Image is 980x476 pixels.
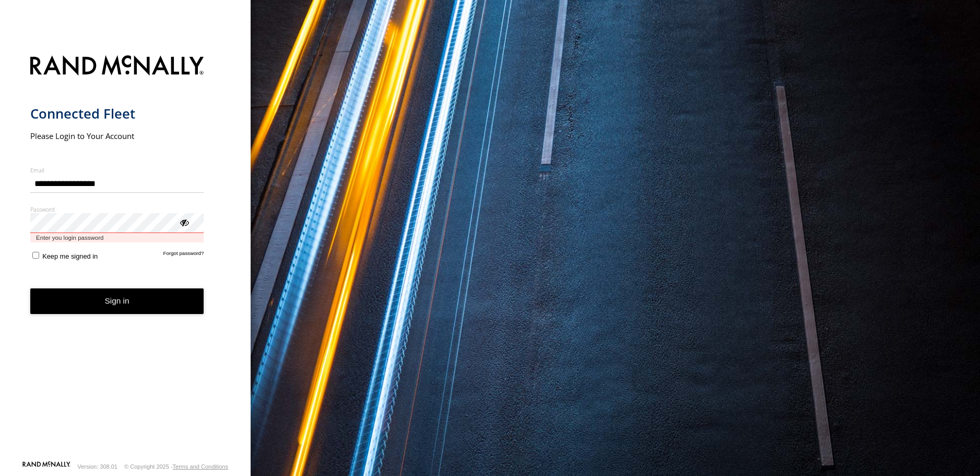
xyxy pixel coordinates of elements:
div: Version: 308.01 [78,463,117,470]
a: Visit our Website [22,461,70,472]
label: Password [30,205,204,213]
label: Email [30,166,204,174]
a: Forgot password? [163,250,204,260]
img: Rand McNally [30,53,204,80]
a: Terms and Conditions [173,463,228,470]
div: © Copyright 2025 - [124,463,228,470]
input: Keep me signed in [32,252,39,259]
span: Keep me signed in [42,252,98,260]
h1: Connected Fleet [30,105,204,122]
form: main [30,49,221,460]
button: Sign in [30,288,204,314]
div: ViewPassword [179,217,189,227]
h2: Please Login to Your Account [30,131,204,141]
span: Enter you login password [30,233,204,243]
